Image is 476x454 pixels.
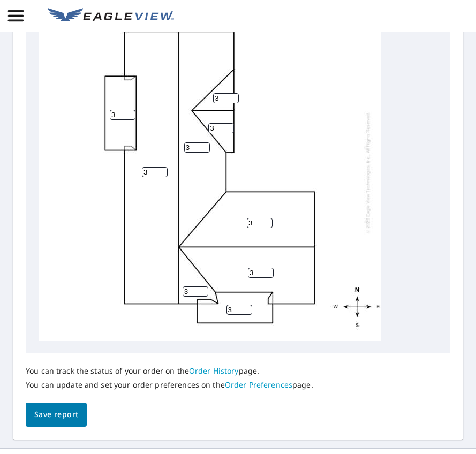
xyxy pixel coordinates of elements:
[26,380,313,390] p: You can update and set your order preferences on the page.
[41,2,180,31] a: EV Logo
[26,366,313,376] p: You can track the status of your order on the page.
[225,380,292,390] a: Order Preferences
[34,408,78,421] span: Save report
[48,8,174,24] img: EV Logo
[26,403,87,427] button: Save report
[189,366,239,376] a: Order History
